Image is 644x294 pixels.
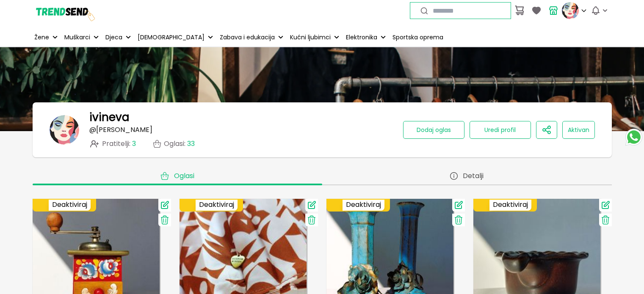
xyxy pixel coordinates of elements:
[290,33,331,42] p: Kućni ljubimci
[562,2,579,19] img: profile picture
[187,139,195,148] span: 33
[63,28,100,47] button: Muškarci
[89,111,129,124] h1: ivineva
[346,33,377,42] p: Elektronika
[138,33,205,42] p: [DEMOGRAPHIC_DATA]
[344,28,387,47] button: Elektronika
[33,28,59,47] button: Žene
[403,121,464,139] button: Dodaj oglas
[417,126,451,134] span: Dodaj oglas
[89,126,152,134] p: @ [PERSON_NAME]
[102,140,136,148] span: Pratitelji :
[50,115,79,145] img: banner
[34,33,49,42] p: Žene
[220,33,275,42] p: Zabava i edukacija
[288,28,341,47] button: Kućni ljubimci
[136,28,215,47] button: [DEMOGRAPHIC_DATA]
[164,140,195,148] p: Oglasi :
[104,28,133,47] button: Djeca
[463,172,484,180] span: Detalji
[64,33,90,42] p: Muškarci
[562,121,595,139] button: Aktivan
[218,28,285,47] button: Zabava i edukacija
[174,172,194,180] span: Oglasi
[132,139,136,148] span: 3
[470,121,531,139] button: Uredi profil
[391,28,445,47] a: Sportska oprema
[105,33,122,42] p: Djeca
